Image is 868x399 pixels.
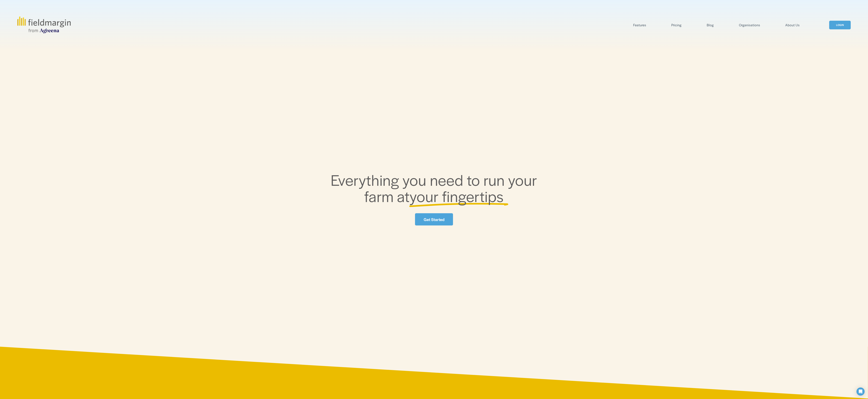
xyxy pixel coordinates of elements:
a: Blog [707,22,714,28]
a: LOGIN [829,21,851,29]
span: your fingertips [410,185,504,206]
a: Pricing [671,22,682,28]
a: Get Started [415,213,453,225]
span: Features [633,23,646,27]
a: About Us [785,22,800,28]
a: folder dropdown [633,22,646,28]
img: fieldmargin.com [17,16,71,33]
a: Organisations [739,22,760,28]
span: Everything you need to run your farm at [331,169,541,206]
div: Open Intercom Messenger [856,387,865,396]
